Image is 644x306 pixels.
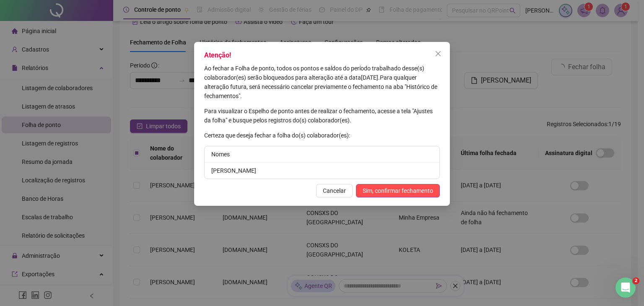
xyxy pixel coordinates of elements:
span: 2 [633,277,639,284]
button: Sim, confirmar fechamento [356,184,440,197]
p: [DATE] . [204,64,440,101]
li: [PERSON_NAME] [205,163,439,179]
button: Close [431,47,445,60]
span: Para visualizar o Espelho de ponto antes de realizar o fechamento, acesse a tela "Ajustes da folh... [204,108,433,124]
button: Cancelar [316,184,353,197]
iframe: Intercom live chat [615,277,636,298]
span: Cancelar [323,186,346,195]
span: Sim, confirmar fechamento [363,186,433,195]
span: close [435,50,441,57]
span: Certeza que deseja fechar a folha do(s) colaborador(es): [204,132,350,139]
span: Nomes [211,151,230,158]
span: Para qualquer alteração futura, será necessário cancelar previamente o fechamento na aba "Históri... [204,74,437,99]
span: Ao fechar a Folha de ponto, todos os pontos e saldos do período trabalhado desse(s) colaborador(e... [204,65,424,81]
span: Atenção! [204,51,231,59]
